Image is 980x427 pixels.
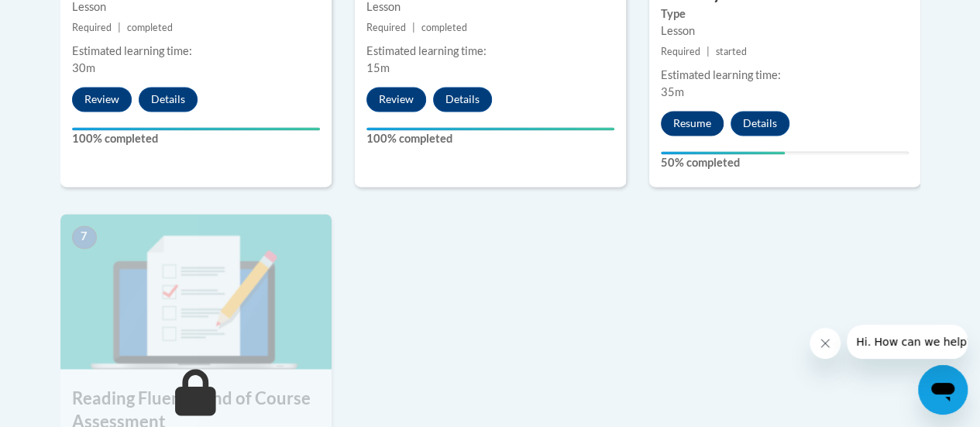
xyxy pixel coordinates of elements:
[731,111,789,136] button: Details
[661,22,909,40] div: Lesson
[661,154,909,171] label: 50% completed
[72,61,95,74] span: 30m
[366,22,406,33] span: Required
[716,46,747,57] span: started
[72,127,320,130] div: Your progress
[366,61,390,74] span: 15m
[118,22,121,33] span: |
[661,111,724,136] button: Resume
[421,22,467,33] span: completed
[661,151,785,154] div: Your progress
[661,85,684,98] span: 35m
[412,22,415,33] span: |
[918,365,968,415] iframe: Button to launch messaging window
[72,130,320,147] label: 100% completed
[72,43,320,60] div: Estimated learning time:
[661,46,700,57] span: Required
[661,67,909,84] div: Estimated learning time:
[661,5,909,22] label: Type
[707,46,710,57] span: |
[9,11,126,23] span: Hi. How can we help?
[847,325,968,359] iframe: Message from company
[433,87,492,112] button: Details
[810,328,841,359] iframe: Close message
[366,130,614,147] label: 100% completed
[366,87,426,112] button: Review
[127,22,173,33] span: completed
[72,22,112,33] span: Required
[72,226,97,249] span: 7
[72,87,132,112] button: Review
[366,43,614,60] div: Estimated learning time:
[139,87,198,112] button: Details
[60,214,332,369] img: Course Image
[366,127,614,130] div: Your progress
